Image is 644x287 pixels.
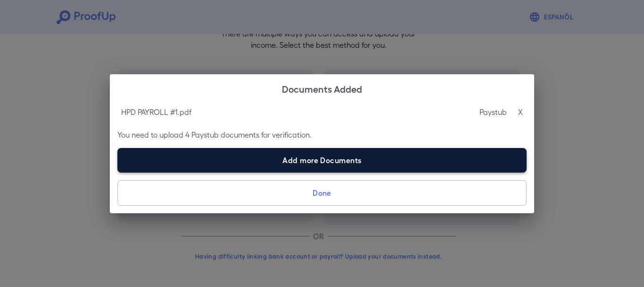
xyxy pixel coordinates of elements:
p: Paystub [479,106,507,118]
h2: Documents Added [110,74,534,103]
p: You need to upload 4 Paystub documents for verification. [117,129,527,140]
button: Done [117,180,527,206]
p: HPD PAYROLL #1.pdf [121,106,191,118]
p: X [518,106,523,118]
label: Add more Documents [117,148,527,173]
